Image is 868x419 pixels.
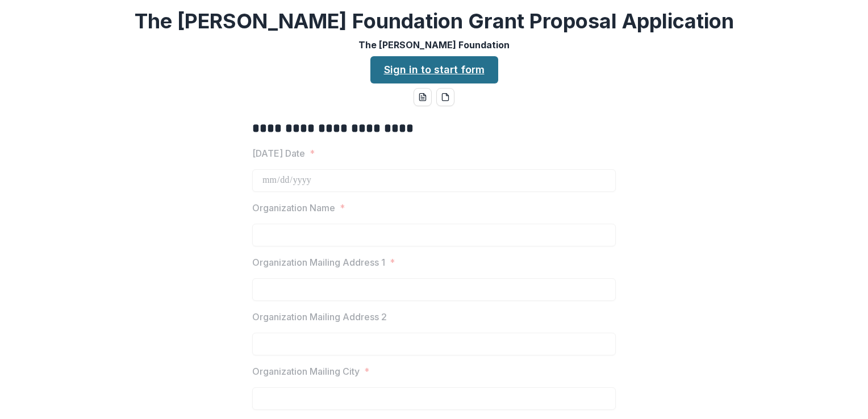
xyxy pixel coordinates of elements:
[252,364,360,378] p: Organization Mailing City
[414,88,432,106] button: word-download
[252,201,335,215] p: Organization Name
[358,38,510,52] p: The [PERSON_NAME] Foundation
[135,9,734,33] h2: The [PERSON_NAME] Foundation Grant Proposal Application
[370,56,498,83] a: Sign in to start form
[436,88,454,106] button: pdf-download
[252,146,305,160] p: [DATE] Date
[252,310,387,324] p: Organization Mailing Address 2
[252,255,385,269] p: Organization Mailing Address 1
